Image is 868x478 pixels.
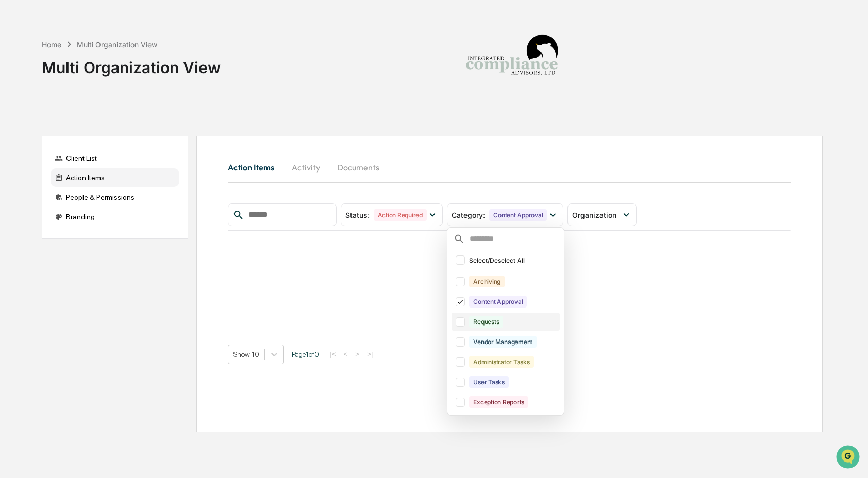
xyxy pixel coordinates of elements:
span: Page 1 of 0 [292,350,319,358]
div: We're available if you need us! [35,89,130,97]
div: activity tabs [228,155,791,180]
a: 🗄️Attestations [71,126,132,144]
div: Requests [469,316,503,328]
p: How can we help? [10,22,188,38]
span: Data Lookup [21,149,65,160]
div: 🗄️ [75,131,83,139]
div: Start new chat [35,79,169,89]
button: Documents [329,155,388,180]
div: Content Approval [489,209,547,221]
a: 🖐️Preclearance [6,126,71,144]
div: 🔎 [10,150,19,159]
div: Vendor Management [469,336,537,348]
span: Preclearance [21,130,66,140]
div: Home [42,40,61,49]
button: Action Items [228,155,282,180]
div: User Tasks [469,376,509,388]
button: > [352,350,362,358]
a: 🔎Data Lookup [6,145,69,164]
span: Pylon [103,175,125,182]
button: Start new chat [175,82,188,94]
div: Administrator Tasks [469,356,533,368]
div: Multi Organization View [77,40,157,49]
div: Action Items [51,168,179,187]
button: >| [364,350,376,358]
div: Branding [51,208,179,226]
div: Action Required [374,209,427,221]
iframe: Open customer support [835,444,863,472]
span: Attestations [85,130,128,140]
button: Activity [282,155,329,180]
img: Integrated Compliance Advisors [460,8,563,111]
div: Archiving [469,276,505,287]
div: Exception Reports [469,396,528,408]
div: Client List [51,149,179,167]
span: Status : [345,211,370,219]
a: Powered byPylon [73,174,125,182]
button: < [341,350,351,358]
div: People & Permissions [51,188,179,207]
span: Organization [572,211,616,219]
button: |< [327,350,339,358]
div: Content Approval [469,296,527,308]
div: Select/Deselect All [469,257,557,264]
span: Category : [452,211,485,219]
img: 1746055101610-c473b297-6a78-478c-a979-82029cc54cd1 [10,79,29,97]
div: 🖐️ [10,131,19,139]
div: Multi Organization View [42,50,221,77]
